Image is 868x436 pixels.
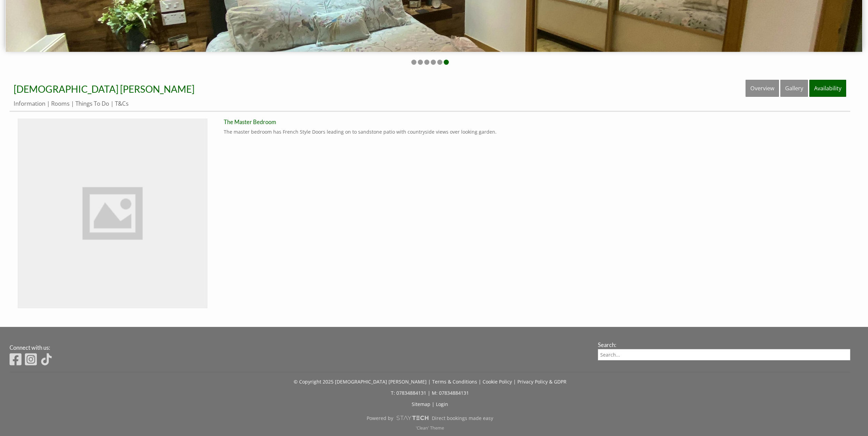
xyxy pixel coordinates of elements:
span: | [428,378,431,385]
input: Search... [598,349,850,360]
p: 'Clean' Theme [10,425,850,431]
p: The master bedroom has French Style Doors leading on to sandstone patio with countryside views ov... [224,129,842,135]
a: Cookie Policy [483,378,512,385]
span: | [513,378,516,385]
a: Rooms [51,100,70,107]
img: Facebook [10,352,21,366]
a: T: 07834884131 [391,390,426,396]
img: The Master Bedroom [18,119,207,308]
a: Information [14,100,45,107]
img: Tiktok [41,352,53,366]
h3: Search: [598,342,850,348]
a: Sitemap [412,401,430,407]
h3: Connect with us: [10,344,581,351]
a: Privacy Policy & GDPR [517,378,567,385]
span: | [432,401,435,407]
a: Things To Do [75,100,109,107]
span: | [479,378,481,385]
img: Instagram [25,352,37,366]
a: Availability [809,80,846,97]
a: Gallery [780,80,808,97]
a: T&Cs [115,100,129,107]
img: scrumpy.png [396,414,429,422]
span: | [428,390,430,396]
a: Login [436,401,448,407]
a: [DEMOGRAPHIC_DATA] [PERSON_NAME] [14,83,194,95]
a: © Copyright 2025 [DEMOGRAPHIC_DATA] [PERSON_NAME] [294,378,427,385]
h3: The Master Bedroom [224,119,842,125]
a: Terms & Conditions [432,378,477,385]
a: M: 07834884131 [432,390,469,396]
a: Powered byDirect bookings made easy [10,412,850,424]
a: Overview [746,80,779,97]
